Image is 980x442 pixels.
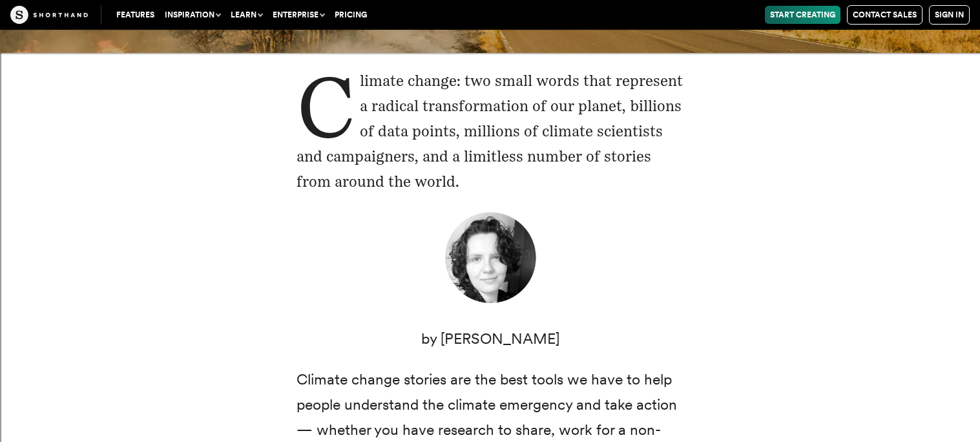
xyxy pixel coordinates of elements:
[160,6,225,24] button: Inspiration
[5,75,975,87] div: Rename
[5,87,975,98] div: Move To ...
[297,326,684,352] p: by [PERSON_NAME]
[111,6,160,24] a: Features
[5,52,975,63] div: Options
[765,6,840,24] a: Start Creating
[5,5,975,17] div: Sort A > Z
[5,17,975,28] div: Sort New > Old
[329,6,372,24] a: Pricing
[10,6,88,24] img: The Craft
[5,28,975,40] div: Move To ...
[5,63,975,75] div: Sign out
[5,40,975,52] div: Delete
[267,6,329,24] button: Enterprise
[297,68,684,195] p: Climate change: two small words that represent a radical transformation of our planet, billions o...
[929,5,970,25] a: Sign in
[225,6,267,24] button: Learn
[847,5,923,25] a: Contact Sales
